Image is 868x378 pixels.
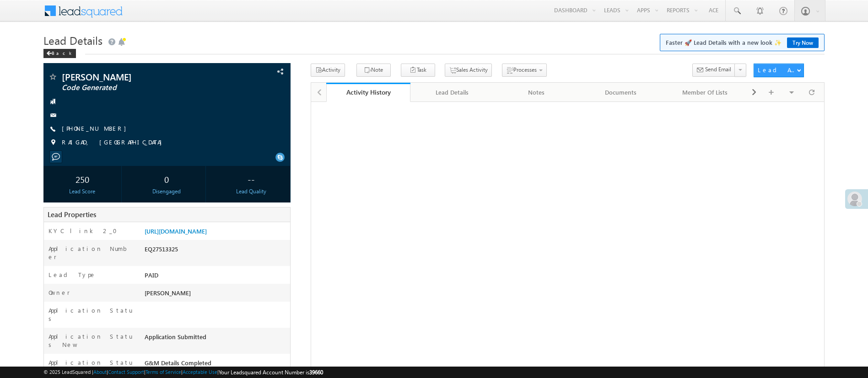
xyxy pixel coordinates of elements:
[49,332,133,349] label: Application Status New
[787,37,819,48] a: Try Now
[705,65,731,74] span: Send Email
[46,187,119,196] div: Lead Score
[445,64,492,77] button: Sales Activity
[754,64,804,77] button: Lead Actions
[142,332,290,345] div: Application Submitted
[48,210,96,219] span: Lead Properties
[758,66,797,74] div: Lead Actions
[410,83,495,102] a: Lead Details
[145,227,207,235] a: [URL][DOMAIN_NAME]
[142,358,290,371] div: G&M Details Completed
[663,83,747,102] a: Member Of Lists
[356,64,391,77] button: Note
[215,187,288,196] div: Lead Quality
[62,124,131,132] a: [PHONE_NUMBER]
[62,83,216,92] span: Code Generated
[309,369,323,376] span: 39660
[93,369,107,375] a: About
[401,64,435,77] button: Task
[215,170,288,187] div: --
[311,64,345,77] button: Activity
[46,170,119,187] div: 250
[49,271,96,279] label: Lead Type
[43,48,81,56] a: Back
[418,87,486,98] div: Lead Details
[692,64,735,77] button: Send Email
[219,369,323,376] span: Your Leadsquared Account Number is
[43,368,323,377] span: © 2025 LeadSquared | | | | |
[49,306,133,323] label: Application Status
[579,83,663,102] a: Documents
[666,38,819,47] span: Faster 🚀 Lead Details with a new look ✨
[326,83,410,102] a: Activity History
[49,245,133,261] label: Application Number
[49,227,123,235] label: KYC link 2_0
[183,369,217,375] a: Acceptable Use
[495,83,579,102] a: Notes
[333,88,404,96] div: Activity History
[586,87,655,98] div: Documents
[43,49,76,58] div: Back
[502,64,547,77] button: Processes
[62,72,216,81] span: [PERSON_NAME]
[146,369,181,375] a: Terms of Service
[502,87,571,98] div: Notes
[513,66,537,73] span: Processes
[145,289,191,297] span: [PERSON_NAME]
[43,33,102,48] span: Lead Details
[130,187,203,196] div: Disengaged
[49,288,70,297] label: Owner
[108,369,144,375] a: Contact Support
[142,245,290,257] div: EQ27513325
[130,170,203,187] div: 0
[670,87,739,98] div: Member Of Lists
[62,138,167,147] span: RAIGAD, [GEOGRAPHIC_DATA]
[142,271,290,283] div: PAID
